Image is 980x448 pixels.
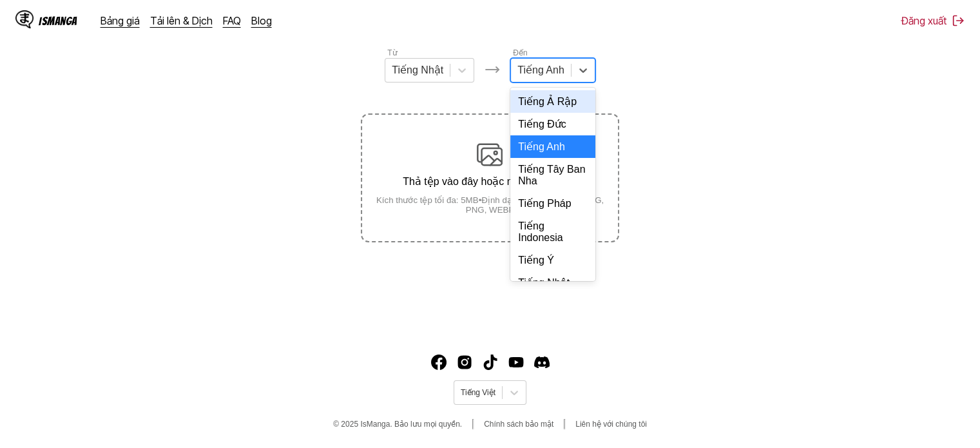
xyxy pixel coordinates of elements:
[534,355,550,370] img: IsManga Discord
[485,62,500,77] img: Languages icon
[15,10,34,28] img: IsManga Logo
[901,14,965,27] button: Đăng xuất
[513,48,527,57] label: Đến
[575,420,647,429] a: Liên hệ với chúng tôi
[483,355,498,370] img: IsManga TikTok
[510,249,595,271] div: Tiếng Ý
[508,355,524,370] img: IsManga YouTube
[101,14,140,27] a: Bảng giá
[362,195,617,215] small: Kích thước tệp tối đa: 5MB • Định dạng được hỗ trợ: JP(E)G, PNG, WEBP
[457,355,472,370] img: IsManga Instagram
[534,355,550,370] a: Discord
[510,135,595,158] div: Tiếng Anh
[387,48,397,57] label: Từ
[508,355,524,370] a: Youtube
[39,15,77,27] div: IsManga
[457,355,472,370] a: Instagram
[484,420,553,429] a: Chính sách bảo mật
[431,355,447,370] a: Facebook
[431,355,447,370] img: IsManga Facebook
[510,215,595,249] div: Tiếng Indonesia
[150,14,213,27] a: Tải lên & Dịch
[461,388,463,397] input: Select language
[510,271,595,294] div: Tiếng Nhật
[510,113,595,135] div: Tiếng Đức
[15,10,101,31] a: IsManga LogoIsManga
[952,14,965,27] img: Sign out
[251,14,272,27] a: Blog
[483,355,498,370] a: TikTok
[510,90,595,113] div: Tiếng Ả Rập
[510,192,595,215] div: Tiếng Pháp
[333,420,462,429] span: © 2025 IsManga. Bảo lưu mọi quyền.
[510,158,595,192] div: Tiếng Tây Ban Nha
[362,175,617,188] p: Thả tệp vào đây hoặc nhấp để duyệt.
[223,14,241,27] a: FAQ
